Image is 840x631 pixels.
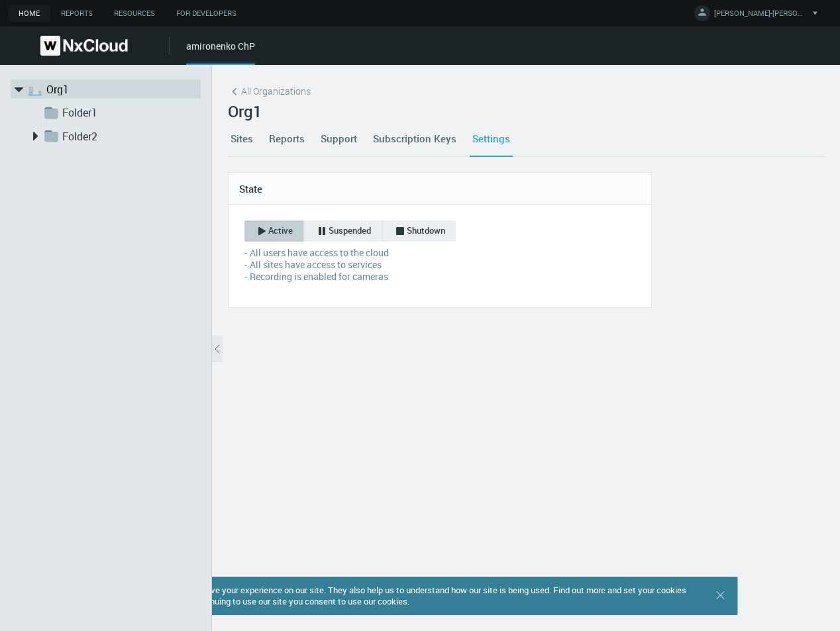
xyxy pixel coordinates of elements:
[62,128,195,144] a: Folder2
[46,81,179,97] a: Org1
[228,121,256,156] a: Sites
[305,220,382,242] button: Suspended
[318,121,360,156] a: Support
[186,39,255,65] div: amironenko ChP
[103,5,166,22] a: Resources
[714,8,807,23] span: [PERSON_NAME]-[PERSON_NAME]
[228,84,311,99] a: All Organizations
[247,271,456,283] li: Recording is enabled for cameras
[239,183,641,195] h4: State
[470,121,513,156] a: Settings
[247,259,456,271] li: All sites have access to services
[370,121,459,156] a: Subscription Keys
[228,102,824,121] h2: Org1
[113,584,686,607] span: We used cookies to improve your experience on our site. They also help us to understand how our s...
[329,224,371,238] span: Suspended
[383,220,456,242] button: Shutdown
[40,36,128,56] img: Nx Cloud logo
[166,5,247,22] a: For Developers
[247,247,456,259] li: All users have access to the cloud
[175,595,409,607] span: . By continuing to use our site you consent to use our cookies.
[407,224,445,238] span: Shutdown
[244,220,303,242] button: Active
[50,5,103,22] a: Reports
[268,224,293,238] span: Active
[62,105,195,121] a: Folder1
[266,121,307,156] a: Reports
[8,5,50,22] a: Home
[241,84,311,98] span: All Organizations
